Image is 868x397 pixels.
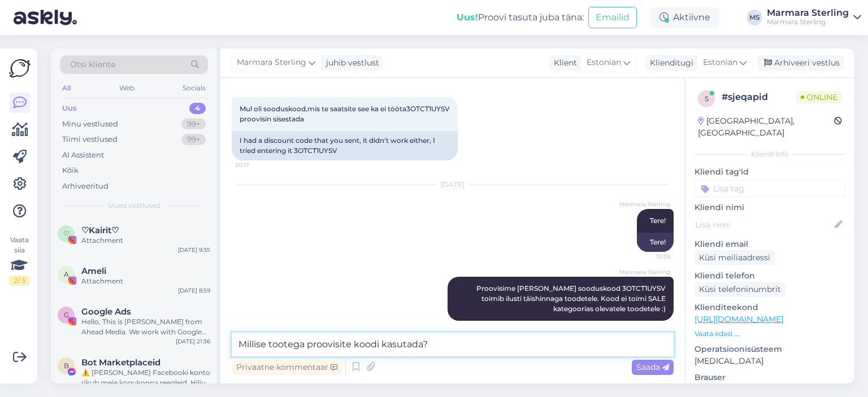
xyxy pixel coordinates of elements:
div: [GEOGRAPHIC_DATA], [GEOGRAPHIC_DATA] [698,115,834,139]
img: Askly Logo [9,58,31,79]
div: Privaatne kommentaar [232,360,342,375]
div: [DATE] 8:59 [178,286,210,295]
p: Klienditeekond [695,302,845,313]
div: Kliendi info [695,149,845,159]
div: [DATE] 9:35 [178,246,210,254]
div: AI Assistent [62,150,104,161]
div: 99+ [181,119,206,130]
div: Web [117,81,137,95]
p: Vaata edasi ... [695,329,845,339]
span: 10:38 [628,252,670,261]
span: 20:17 [235,161,277,169]
div: Klienditugi [645,57,693,69]
span: Online [796,91,842,103]
div: Socials [180,81,208,95]
div: Arhiveeritud [62,181,108,192]
div: Attachment [81,235,210,246]
span: Saada [636,362,669,372]
a: Marmara SterlingMarmara Sterling [767,8,861,27]
div: Kõik [62,165,79,176]
span: Estonian [587,56,621,69]
div: Aktiivne [650,7,719,28]
div: Küsi meiliaadressi [695,250,775,265]
span: ♡Kairit♡ [81,225,119,235]
p: Kliendi email [695,238,845,250]
span: Marmara Sterling [619,200,670,208]
div: I had a discount code that you sent, it didn't work either, I tried entering it 3OTCT1UYSV [232,131,458,160]
div: 4 [189,103,206,114]
span: s [705,94,709,103]
span: Bot Marketplaceid [81,357,160,368]
span: Otsi kliente [70,59,115,71]
div: Uus [62,103,77,114]
button: Emailid [588,7,637,28]
div: # sjeqapid [722,90,796,104]
div: Marmara Sterling [767,18,849,27]
p: Brauser [695,372,845,383]
div: Tere! [637,233,674,252]
p: [MEDICAL_DATA] [695,355,845,367]
span: Google Ads [81,307,131,317]
div: 2 / 3 [9,276,29,286]
span: Ameli [81,266,106,276]
p: Kliendi nimi [695,202,845,213]
span: Mul oli sooduskood,mis te saatsite see ka ei tööta3OTCT1UYSV proovisin sisestada [240,104,452,123]
p: Kliendi telefon [695,270,845,282]
span: A [64,270,69,278]
span: Uued vestlused [108,200,160,211]
div: MS [747,10,762,25]
div: 99+ [181,134,206,145]
p: Operatsioonisüsteem [695,343,845,355]
span: Estonian [703,56,737,69]
a: [URL][DOMAIN_NAME] [695,314,783,324]
div: juhib vestlust [322,57,379,69]
input: Lisa nimi [695,219,832,231]
div: Hello, This is [PERSON_NAME] from Ahead Media. We work with Google Ads, SEO, and website developm... [81,317,210,337]
span: Proovisime [PERSON_NAME] sooduskood 3OTCT1UYSV toimib ilusti täishinnaga toodetele. Kood ei toimi... [476,284,667,313]
span: Tere! [650,216,666,225]
div: Proovi tasuta juba täna: [457,11,584,24]
div: Minu vestlused [62,119,118,130]
div: Klient [549,57,577,69]
span: ♡ [63,229,70,238]
div: [DATE] 21:36 [176,337,210,346]
div: Tiimi vestlused [62,134,118,145]
p: Kliendi tag'id [695,166,845,178]
span: 10:39 [628,321,670,330]
span: G [64,311,69,319]
input: Lisa tag [695,180,845,197]
div: All [60,81,73,95]
textarea: Millise tootega proovisite koodi kasutada [232,333,674,356]
div: Arhiveeri vestlus [757,55,844,71]
div: Attachment [81,276,210,286]
b: Uus! [457,12,478,23]
span: B [64,361,69,370]
div: Küsi telefoninumbrit [695,282,785,297]
div: Marmara Sterling [767,8,849,18]
span: Marmara Sterling [237,56,306,69]
div: [DATE] [232,180,674,190]
div: ⚠️ [PERSON_NAME] Facebooki konto rikub meie kogukonna reegleid. Hiljuti on meie süsteem saanud ka... [81,368,210,388]
div: Vaata siia [9,235,29,286]
span: Marmara Sterling [619,268,670,276]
